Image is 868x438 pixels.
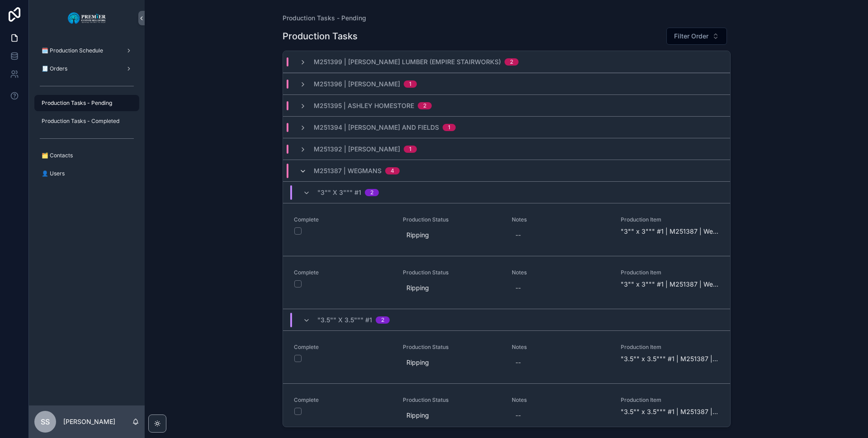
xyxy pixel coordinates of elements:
span: 🗂️ Contacts [42,152,73,159]
a: 👤 Users [34,165,139,182]
span: Production Status [403,396,501,404]
span: Ripping [406,411,497,420]
span: Ripping [406,358,497,367]
span: 👤 Users [42,170,65,177]
span: M251392 | [PERSON_NAME] [314,145,400,154]
div: -- [515,283,521,292]
div: 1 [409,146,411,153]
span: Production Item [621,269,719,276]
span: "3.5"" x 3.5""" #1 | M251387 | Wegmans [621,354,719,363]
span: 🧾 Orders [42,65,67,72]
span: Filter Order [674,32,708,41]
span: Complete [294,269,392,276]
span: M251394 | [PERSON_NAME] and Fields [314,123,439,132]
a: CompleteProduction StatusRippingNotes--Production Item"3.5"" x 3.5""" #1 | M251387 | Wegmans [283,330,730,383]
div: -- [515,358,521,367]
span: Production Tasks - Completed [42,118,119,125]
div: 1 [409,80,411,88]
span: "3.5"" x 3.5""" #1 | M251387 | Wegmans [621,407,719,416]
a: Production Tasks - Pending [34,95,139,111]
img: App logo [67,11,107,25]
span: Production Item [621,344,719,351]
span: Production Item [621,216,719,223]
span: SS [41,416,50,427]
a: 🗂️ Contacts [34,147,139,164]
span: M251396 | [PERSON_NAME] [314,80,400,89]
span: M251387 | Wegmans [314,166,382,175]
span: Complete [294,396,392,404]
div: 4 [391,167,394,174]
a: Production Tasks - Completed [34,113,139,129]
span: 🗓️ Production Schedule [42,47,103,54]
span: Notes [512,344,610,351]
span: Ripping [406,283,497,292]
a: 🧾 Orders [34,61,139,77]
span: M251395 | Ashley Homestore [314,101,414,110]
span: Notes [512,269,610,276]
span: "3"" x 3""" #1 | M251387 | Wegmans [621,227,719,236]
div: 2 [510,58,513,66]
div: -- [515,231,521,240]
button: Select Button [666,28,727,45]
h1: Production Tasks [283,30,358,42]
a: CompleteProduction StatusRippingNotes--Production Item"3"" x 3""" #1 | M251387 | Wegmans [283,256,730,309]
div: 1 [448,124,450,131]
span: Production Item [621,396,719,404]
div: 2 [381,316,384,324]
span: Production Status [403,269,501,276]
span: Production Status [403,344,501,351]
span: "3.5"" x 3.5""" #1 [317,316,372,325]
div: scrollable content [29,36,145,193]
a: Production Tasks - Pending [283,14,366,23]
span: "3"" x 3""" #1 | M251387 | Wegmans [621,280,719,289]
span: Production Status [403,216,501,223]
span: Complete [294,216,392,223]
div: -- [515,411,521,420]
span: Production Tasks - Pending [42,99,112,107]
span: Notes [512,396,610,404]
p: [PERSON_NAME] [63,417,115,426]
span: "3"" x 3""" #1 [317,188,361,197]
span: Complete [294,344,392,351]
span: Ripping [406,231,497,240]
span: M251399 | [PERSON_NAME] Lumber (Empire Stairworks) [314,57,501,66]
div: 2 [423,102,426,109]
div: 2 [370,189,373,196]
a: 🗓️ Production Schedule [34,42,139,59]
a: CompleteProduction StatusRippingNotes--Production Item"3"" x 3""" #1 | M251387 | Wegmans [283,203,730,256]
a: CompleteProduction StatusRippingNotes--Production Item"3.5"" x 3.5""" #1 | M251387 | Wegmans [283,383,730,436]
span: Notes [512,216,610,223]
